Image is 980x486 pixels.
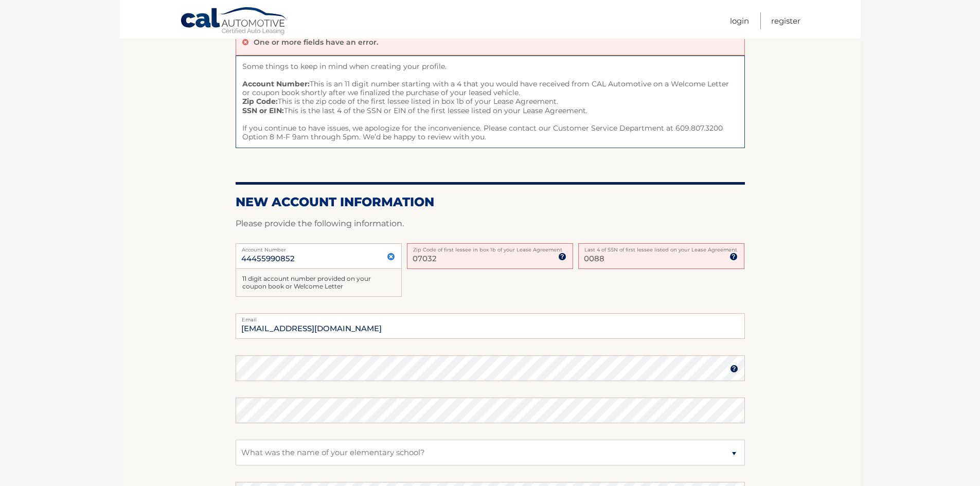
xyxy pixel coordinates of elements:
input: SSN or EIN (last 4 digits only) [578,243,744,269]
strong: Zip Code: [242,97,278,106]
input: Zip Code [407,243,573,269]
img: close.svg [387,253,395,261]
h2: New Account Information [236,194,745,210]
label: Account Number [236,243,402,251]
img: tooltip.svg [729,253,738,261]
p: One or more fields have an error. [254,38,378,47]
label: Last 4 of SSN of first lessee listed on your Lease Agreement [578,243,744,251]
input: Account Number [236,243,402,269]
img: tooltip.svg [558,253,566,261]
a: Cal Automotive [180,7,288,37]
a: Login [730,12,749,29]
div: 11 digit account number provided on your coupon book or Welcome Letter [236,269,402,297]
label: Zip Code of first lessee in box 1b of your Lease Agreement [407,243,573,251]
span: Some things to keep in mind when creating your profile. This is an 11 digit number starting with ... [236,56,745,149]
input: Email [236,313,745,339]
strong: Account Number: [242,79,310,88]
strong: SSN or EIN: [242,106,284,115]
label: Email [236,313,745,321]
a: Register [771,12,800,29]
img: tooltip.svg [730,365,738,373]
p: Please provide the following information. [236,217,745,231]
